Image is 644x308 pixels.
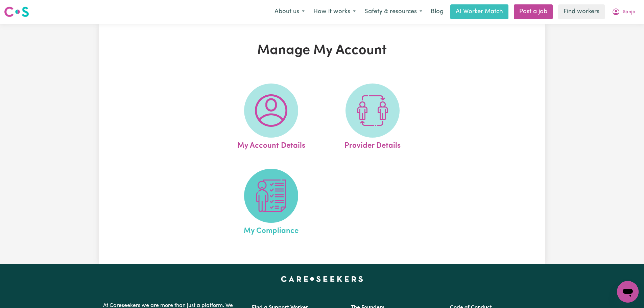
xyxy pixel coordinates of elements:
a: Careseekers home page [281,276,363,282]
button: How it works [309,5,360,19]
iframe: Button to launch messaging window [617,281,639,303]
button: My Account [607,5,640,19]
span: My Account Details [237,138,305,152]
a: Provider Details [324,84,421,152]
span: Sanja [623,8,636,16]
img: Careseekers logo [4,6,29,18]
a: Blog [427,4,448,19]
a: Find workers [558,4,605,19]
a: AI Worker Match [450,4,508,19]
a: Careseekers logo [4,4,29,20]
a: My Account Details [222,84,320,152]
button: About us [270,5,309,19]
a: Post a job [514,4,553,19]
h1: Manage My Account [177,43,467,59]
span: My Compliance [244,223,299,237]
a: My Compliance [222,169,320,237]
span: Provider Details [344,138,401,152]
button: Safety & resources [360,5,427,19]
